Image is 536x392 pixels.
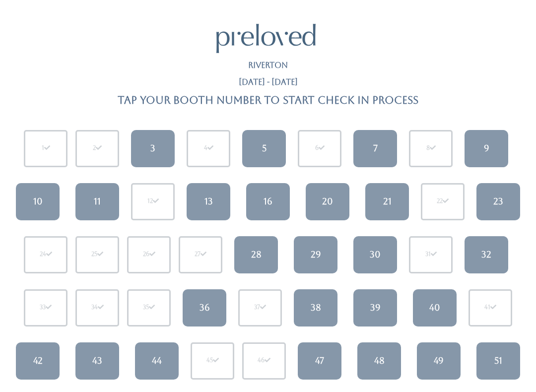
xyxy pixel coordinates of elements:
[258,356,270,365] div: 46
[204,144,213,153] div: 4
[92,354,102,367] div: 43
[94,195,101,208] div: 11
[373,142,378,155] div: 7
[306,183,349,220] a: 20
[315,354,324,367] div: 47
[254,303,266,312] div: 37
[494,354,502,367] div: 51
[311,248,321,261] div: 29
[465,236,508,273] a: 32
[383,195,392,208] div: 21
[93,144,102,153] div: 2
[143,303,155,312] div: 35
[150,142,155,155] div: 3
[417,342,461,380] a: 49
[262,142,267,155] div: 5
[118,94,418,106] h4: Tap your booth number to start check in process
[374,354,385,367] div: 48
[248,61,288,70] h5: Riverton
[370,248,381,261] div: 30
[195,250,206,259] div: 27
[264,195,272,208] div: 16
[33,195,43,208] div: 10
[353,130,397,167] a: 7
[131,130,175,167] a: 3
[187,183,230,220] a: 13
[152,354,162,367] div: 44
[16,342,60,380] a: 42
[434,354,444,367] div: 49
[75,342,119,380] a: 43
[294,289,337,327] a: 38
[315,144,325,153] div: 6
[242,130,286,167] a: 5
[465,130,508,167] a: 9
[322,195,333,208] div: 20
[365,183,409,220] a: 21
[143,250,155,259] div: 26
[16,183,60,220] a: 10
[370,301,381,314] div: 39
[476,183,520,220] a: 23
[481,248,491,261] div: 32
[33,354,43,367] div: 42
[251,248,262,261] div: 28
[42,144,50,153] div: 1
[206,356,219,365] div: 45
[200,301,210,314] div: 36
[239,78,298,87] h5: [DATE] - [DATE]
[493,195,503,208] div: 23
[183,289,226,327] a: 36
[357,342,401,380] a: 48
[429,301,440,314] div: 40
[246,183,290,220] a: 16
[484,142,489,155] div: 9
[298,342,341,380] a: 47
[426,144,436,153] div: 8
[91,303,104,312] div: 34
[91,250,103,259] div: 25
[353,236,397,273] a: 30
[204,195,213,208] div: 13
[353,289,397,327] a: 39
[135,342,179,380] a: 44
[425,250,437,259] div: 31
[294,236,337,273] a: 29
[147,197,159,206] div: 12
[40,303,52,312] div: 33
[437,197,449,206] div: 22
[234,236,278,273] a: 28
[413,289,457,327] a: 40
[476,342,520,380] a: 51
[40,250,52,259] div: 24
[75,183,119,220] a: 11
[216,24,316,53] img: preloved logo
[311,301,321,314] div: 38
[484,303,496,312] div: 41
